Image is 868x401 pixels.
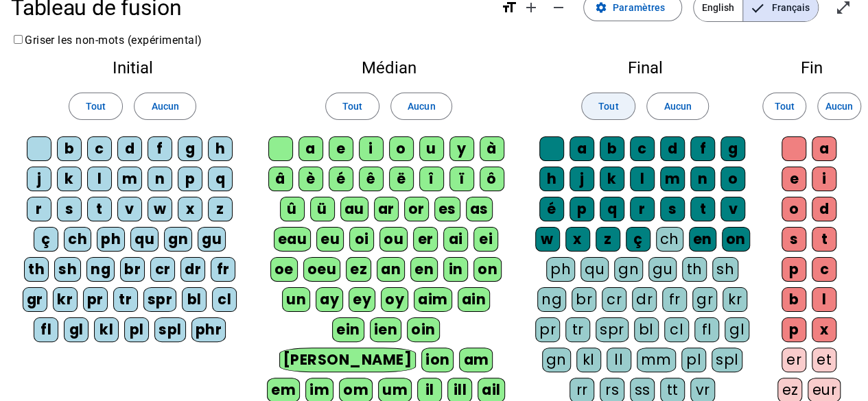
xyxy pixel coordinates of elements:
div: ng [86,257,115,282]
div: fl [694,317,719,342]
h2: Initial [22,60,243,76]
div: ai [443,227,468,252]
div: or [404,197,429,221]
div: spl [154,317,186,342]
div: ü [310,197,335,221]
div: i [359,136,384,161]
div: x [565,227,590,252]
div: l [812,287,836,312]
div: spl [712,348,743,372]
div: br [120,257,145,282]
div: oin [407,317,440,342]
span: Aucun [825,98,853,114]
div: o [782,197,806,221]
div: é [329,167,353,191]
div: oi [349,227,374,252]
div: e [329,136,353,161]
div: t [87,197,112,221]
button: Aucun [390,93,452,120]
div: gn [614,257,643,282]
div: l [630,167,655,191]
div: un [282,287,310,312]
button: Tout [69,93,123,120]
button: Tout [581,93,635,120]
div: n [148,167,172,191]
div: eu [316,227,344,252]
div: ion [421,348,454,372]
div: tr [113,287,138,312]
div: ay [316,287,343,312]
div: k [57,167,82,191]
div: pr [535,317,560,342]
div: f [690,136,715,161]
div: fr [211,257,235,282]
div: é [539,197,564,221]
div: en [410,257,438,282]
div: g [720,136,745,161]
h2: Final [535,60,755,76]
div: a [298,136,323,161]
div: k [600,167,624,191]
div: x [812,317,836,342]
div: ng [537,287,566,312]
div: i [812,167,836,191]
div: ei [473,227,498,252]
div: ez [346,257,371,282]
div: a [812,136,836,161]
div: tr [565,317,590,342]
div: ï [449,167,474,191]
div: bl [634,317,659,342]
div: in [443,257,468,282]
button: Tout [762,93,806,120]
div: j [570,167,594,191]
div: r [27,197,51,221]
div: s [57,197,82,221]
div: m [117,167,142,191]
span: Aucun [151,98,178,114]
div: gl [64,317,89,342]
div: [PERSON_NAME] [279,348,416,372]
div: ar [374,197,399,221]
span: Tout [342,98,362,114]
div: pr [83,287,108,312]
div: o [720,167,745,191]
div: cr [602,287,626,312]
h2: Médian [265,60,513,76]
div: an [377,257,405,282]
div: d [812,197,836,221]
div: s [782,227,806,252]
div: a [570,136,594,161]
div: ç [34,227,58,252]
div: s [660,197,685,221]
div: on [473,257,502,282]
div: sh [712,257,738,282]
div: à [480,136,504,161]
span: Tout [774,98,794,114]
div: gr [692,287,717,312]
div: spr [143,287,177,312]
div: c [630,136,655,161]
div: b [600,136,624,161]
div: d [117,136,142,161]
div: spr [596,317,629,342]
div: l [87,167,112,191]
div: gn [164,227,192,252]
div: u [419,136,444,161]
div: p [782,317,806,342]
div: et [812,348,836,372]
div: b [782,287,806,312]
div: h [539,167,564,191]
mat-icon: settings [595,1,607,14]
div: o [389,136,414,161]
div: pl [681,348,706,372]
div: n [690,167,715,191]
div: ey [349,287,375,312]
input: Griser les non-mots (expérimental) [14,35,23,44]
div: z [596,227,620,252]
div: ll [607,348,631,372]
div: fl [34,317,58,342]
div: î [419,167,444,191]
div: oy [381,287,408,312]
div: ê [359,167,384,191]
div: e [782,167,806,191]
